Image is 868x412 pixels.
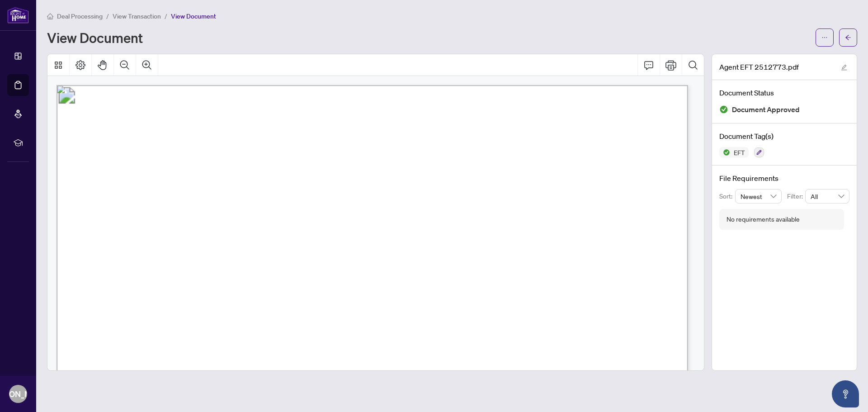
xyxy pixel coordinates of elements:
p: Sort: [719,191,735,201]
img: Document Status [719,105,728,114]
img: Status Icon [719,147,730,158]
span: All [811,189,844,203]
span: View Document [171,12,216,20]
h4: File Requirements [719,173,849,184]
h4: Document Status [719,87,849,98]
span: EFT [730,149,749,156]
span: ellipsis [821,34,828,41]
h1: View Document [47,30,143,45]
span: Newest [741,189,777,203]
span: home [47,13,53,19]
li: / [106,11,109,21]
span: Agent EFT 2512773.pdf [719,62,799,72]
button: Open asap [832,380,859,407]
h4: Document Tag(s) [719,131,849,142]
img: logo [7,7,29,24]
span: arrow-left [845,34,851,41]
span: View Transaction [113,12,161,20]
div: No requirements available [726,214,800,224]
li: / [165,11,167,21]
span: Document Approved [732,104,800,116]
span: Deal Processing [57,12,103,20]
p: Filter: [787,191,805,201]
span: edit [841,64,847,71]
